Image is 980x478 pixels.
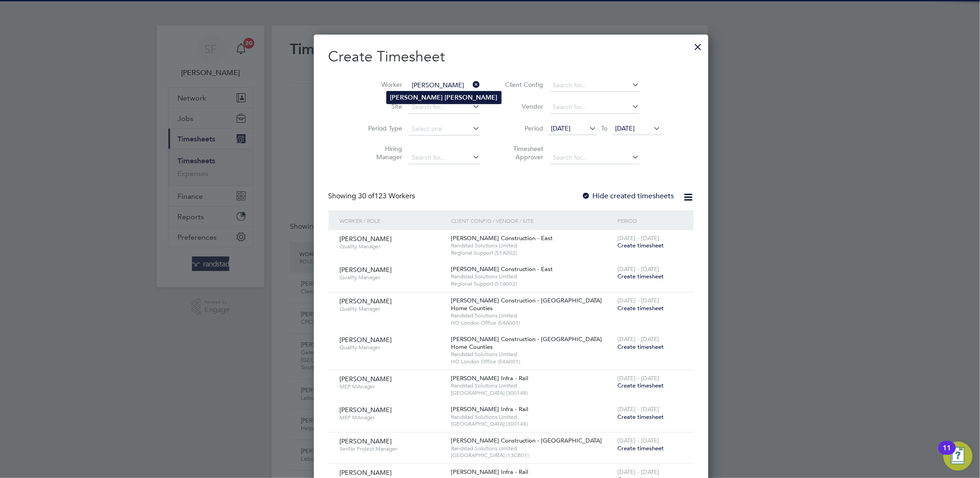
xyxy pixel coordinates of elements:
span: Quality Manager [340,305,444,312]
span: Create timesheet [617,382,664,389]
span: Create timesheet [617,242,664,249]
label: Hide created timesheets [581,191,674,201]
span: [PERSON_NAME] [340,235,392,243]
span: Quality Manager [340,344,444,351]
input: Search for... [550,79,640,92]
span: [PERSON_NAME] [340,437,392,445]
span: [DATE] - [DATE] [617,234,659,242]
span: [PERSON_NAME] Construction - [GEOGRAPHIC_DATA] Home Counties [451,335,602,351]
b: [PERSON_NAME] [390,94,443,101]
span: Regional Support (51A002) [451,280,613,287]
span: [DATE] - [DATE] [617,468,659,476]
span: [PERSON_NAME] Infra - Rail [451,405,528,413]
span: [PERSON_NAME] [340,375,392,383]
label: Site [361,102,402,111]
span: Randstad Solutions Limited [451,242,613,249]
span: [DATE] - [DATE] [617,405,659,413]
h2: Create Timesheet [328,47,694,66]
span: [GEOGRAPHIC_DATA] (300148) [451,420,613,428]
span: [PERSON_NAME] Construction - East [451,234,553,242]
span: Randstad Solutions Limited [451,445,613,452]
button: Open Resource Center, 11 new notifications [944,442,973,471]
label: Client Config [503,81,544,89]
input: Search for... [409,151,480,164]
span: 123 Workers [359,191,415,201]
span: [DATE] - [DATE] [617,335,659,343]
span: [PERSON_NAME] [340,406,392,414]
span: [PERSON_NAME] Infra - Rail [451,374,528,382]
span: Create timesheet [617,272,664,280]
span: Quality Manager [340,274,444,281]
span: Randstad Solutions Limited [451,351,613,358]
span: Regional Support (51A002) [451,249,613,257]
div: Worker / Role [338,210,449,231]
label: Vendor [503,102,544,111]
label: Hiring Manager [361,145,402,161]
div: Client Config / Vendor / Site [449,210,615,231]
span: [PERSON_NAME] [340,336,392,344]
div: Period [615,210,685,231]
span: Randstad Solutions Limited [451,312,613,319]
b: [PERSON_NAME] [445,94,498,101]
span: [DATE] - [DATE] [617,265,659,273]
span: MEP MAnager [340,414,444,421]
span: [PERSON_NAME] [340,266,392,274]
div: Showing [328,191,417,201]
span: [PERSON_NAME] Construction - East [451,265,553,273]
span: [DATE] - [DATE] [617,374,659,382]
span: [PERSON_NAME] [340,468,392,477]
label: Period Type [361,124,402,132]
span: [DATE] [551,124,571,132]
span: Senior Project Manager [340,445,444,453]
input: Search for... [550,151,640,164]
span: [PERSON_NAME] [340,297,392,305]
span: Create timesheet [617,304,664,312]
span: 30 of [359,191,375,201]
span: [PERSON_NAME] Construction - [GEOGRAPHIC_DATA] [451,437,602,444]
span: [GEOGRAPHIC_DATA] (13CB01) [451,452,613,459]
span: [DATE] - [DATE] [617,437,659,444]
span: Quality Manager [340,243,444,250]
input: Search for... [409,101,480,114]
span: HO London Office (54A001) [451,358,613,365]
span: Randstad Solutions Limited [451,413,613,421]
span: [DATE] - [DATE] [617,297,659,304]
div: 11 [943,448,951,460]
span: Randstad Solutions Limited [451,382,613,389]
label: Worker [361,81,402,89]
input: Search for... [409,79,480,92]
span: Create timesheet [617,444,664,452]
span: Create timesheet [617,343,664,351]
span: Create timesheet [617,413,664,421]
span: [DATE] [616,124,635,132]
span: HO London Office (54A001) [451,319,613,327]
span: [PERSON_NAME] Construction - [GEOGRAPHIC_DATA] Home Counties [451,297,602,312]
label: Period [503,124,544,132]
input: Search for... [550,101,640,114]
span: Randstad Solutions Limited [451,273,613,280]
span: To [599,122,611,134]
span: MEP MAnager [340,383,444,390]
span: [PERSON_NAME] Infra - Rail [451,468,528,476]
input: Select one [409,123,480,136]
label: Timesheet Approver [503,145,544,161]
span: [GEOGRAPHIC_DATA] (300148) [451,389,613,397]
